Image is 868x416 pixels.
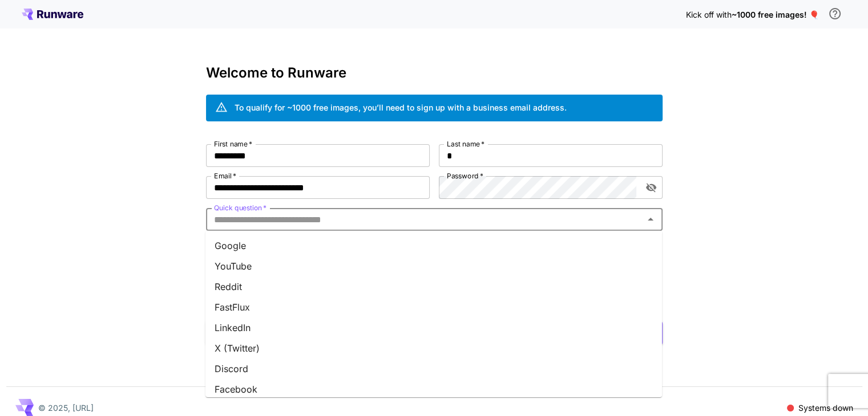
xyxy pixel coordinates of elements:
label: Last name [447,139,485,149]
li: YouTube [205,256,662,276]
label: First name [214,139,252,149]
button: In order to qualify for free credit, you need to sign up with a business email address and click ... [823,2,846,25]
li: X (Twitter) [205,338,662,358]
span: Kick off with [686,10,732,19]
li: FastFlux [205,297,662,317]
li: Google [205,235,662,256]
p: Systems down [798,402,853,414]
button: Close [643,211,659,227]
label: Email [214,171,236,181]
label: Quick question [214,203,267,213]
label: Password [447,171,483,181]
li: Discord [205,358,662,379]
p: © 2025, [URL] [38,402,94,414]
div: To qualify for ~1000 free images, you’ll need to sign up with a business email address. [235,101,567,113]
li: LinkedIn [205,317,662,338]
button: toggle password visibility [641,177,661,198]
li: Reddit [205,276,662,297]
h3: Welcome to Runware [206,65,663,81]
li: Facebook [205,379,662,399]
span: ~1000 free images! 🎈 [732,10,819,19]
